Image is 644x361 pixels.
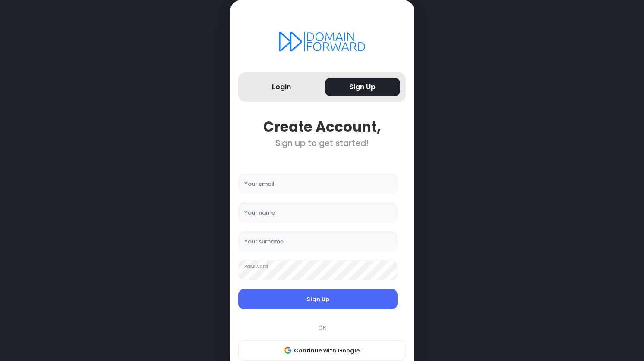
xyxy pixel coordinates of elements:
div: OR [234,324,410,332]
button: Continue with Google [238,340,406,361]
button: Sign Up [325,78,401,96]
button: Login [244,78,319,96]
div: Create Account, [238,118,406,135]
div: Sign up to get started! [238,138,406,148]
button: Sign Up [238,289,398,310]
